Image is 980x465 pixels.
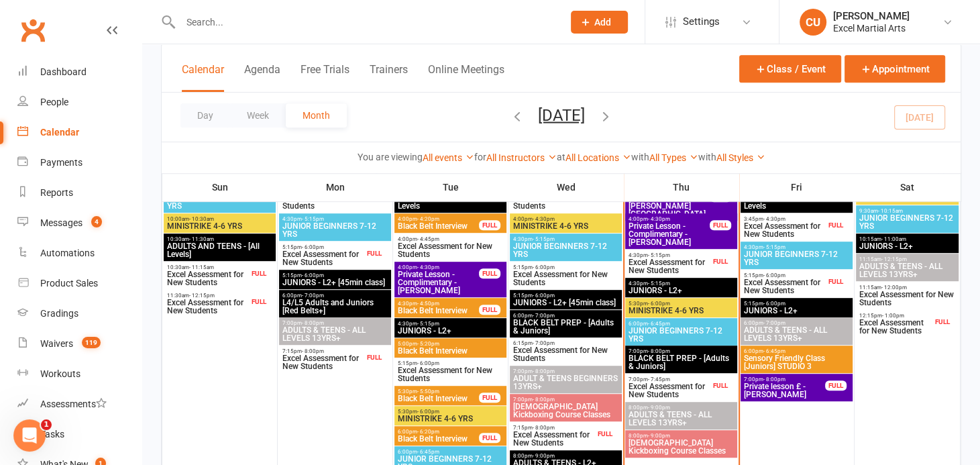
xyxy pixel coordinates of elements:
[162,173,278,201] th: Sun
[40,399,107,409] div: Assessments
[282,278,388,287] span: JUNIORS - L2+ [45min class]
[17,299,142,329] a: Gradings
[743,376,826,382] span: 7:00pm
[397,264,480,270] span: 4:00pm
[282,348,364,354] span: 7:15pm
[512,403,619,419] span: [DEMOGRAPHIC_DATA] Kickboxing Course Classes
[282,293,388,299] span: 6:00pm
[512,346,619,362] span: Excel Assessment for New Students
[189,293,215,299] span: - 12:15pm
[166,236,273,242] span: 10:30am
[859,262,957,278] span: ADULTS & TEENS - ALL LEVELS 13YRS+
[648,252,670,258] span: - 5:15pm
[40,97,68,107] div: People
[17,329,142,359] a: Waivers 119
[248,268,270,278] div: FULL
[282,299,388,315] span: L4/L5 Adults and Juniors [Red Belts+]
[739,173,855,201] th: Fri
[41,419,52,430] span: 1
[512,453,619,459] span: 8:00pm
[17,208,142,238] a: Messages 4
[40,368,80,379] div: Workouts
[358,152,423,162] strong: You are viewing
[397,194,504,210] span: ADULTS AND TEENS - All Levels
[648,301,670,307] span: - 6:00pm
[417,389,439,395] span: - 5:50pm
[282,326,388,342] span: ADULTS & TEENS - ALL LEVELS 13YRS+
[417,360,439,366] span: - 6:00pm
[763,272,785,278] span: - 6:00pm
[648,280,670,287] span: - 5:15pm
[40,157,83,168] div: Payments
[743,194,850,210] span: ADULTS AND TEENS - All Levels
[859,319,932,335] span: Excel Assessment for New Students
[302,272,324,278] span: - 6:00pm
[40,308,78,319] div: Gradings
[882,313,904,319] span: - 1:00pm
[512,236,619,242] span: 4:30pm
[743,320,850,326] span: 6:00pm
[417,321,439,327] span: - 5:15pm
[397,341,504,347] span: 5:00pm
[282,250,364,266] span: Excel Assessment for New Students
[512,319,619,335] span: BLACK BELT PREP - [Adults & Juniors]
[628,405,734,411] span: 8:00pm
[397,360,504,366] span: 5:15pm
[533,340,555,346] span: - 7:00pm
[881,256,907,262] span: - 12:15pm
[628,252,710,258] span: 4:30pm
[189,236,214,242] span: - 11:30am
[40,338,73,349] div: Waivers
[533,453,555,459] span: - 9:00pm
[833,22,910,34] div: Excel Martial Arts
[423,152,474,163] a: All events
[82,337,101,348] span: 119
[594,429,616,439] div: FULL
[17,389,142,419] a: Assessments
[282,272,388,278] span: 5:15pm
[417,264,439,270] span: - 4:30pm
[189,264,214,270] span: - 11:15am
[763,376,785,382] span: - 8:00pm
[17,148,142,178] a: Payments
[397,347,504,355] span: Black Belt Interview
[624,173,739,201] th: Thu
[244,63,280,92] button: Agenda
[881,236,906,242] span: - 11:00am
[417,429,439,435] span: - 6:20pm
[855,173,961,201] th: Sat
[565,152,631,163] a: All Locations
[166,299,249,315] span: Excel Assessment for New Students
[512,397,619,403] span: 7:00pm
[859,194,957,202] span: MINISTRIKE 4-6 YRS
[397,270,480,295] span: Private Lesson - Complimentary - [PERSON_NAME]
[40,217,83,228] div: Messages
[428,63,504,92] button: Online Meetings
[533,425,555,431] span: - 8:00pm
[631,152,649,162] strong: with
[743,354,850,370] span: Sensory Friendly Class [Juniors] STUDIO 3
[16,13,50,47] a: Clubworx
[763,216,785,222] span: - 4:30pm
[166,216,273,222] span: 10:00am
[17,419,142,450] a: Tasks
[512,368,619,374] span: 7:00pm
[397,321,504,327] span: 4:30pm
[743,250,850,266] span: JUNIOR BEGINNERS 7-12 YRS
[628,321,734,327] span: 6:00pm
[512,374,619,391] span: ADULT & TEENS BEGINNERS 13YRS+
[282,194,388,210] span: Excel Assessment for New Students
[417,409,439,415] span: - 6:00pm
[364,248,385,258] div: FULL
[166,242,273,258] span: ADULTS AND TEENS - [All Levels]
[533,313,555,319] span: - 7:00pm
[370,63,408,92] button: Trainers
[628,301,734,307] span: 5:30pm
[17,87,142,117] a: People
[180,103,230,127] button: Day
[628,376,710,382] span: 7:00pm
[845,55,945,83] button: Appointment
[743,222,826,238] span: Excel Assessment for New Students
[710,380,731,391] div: FULL
[859,313,932,319] span: 12:15pm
